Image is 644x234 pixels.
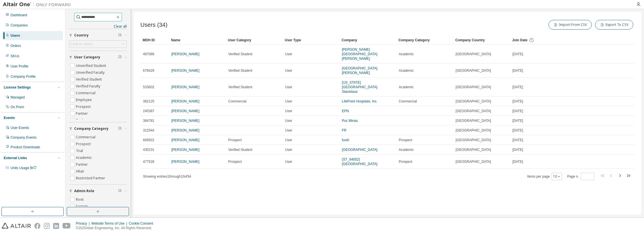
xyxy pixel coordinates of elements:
a: [PERSON_NAME] [171,109,200,113]
label: Partner [76,110,89,117]
span: [GEOGRAPHIC_DATA] [456,109,491,113]
span: User [285,85,292,89]
div: Managed [11,95,25,100]
span: [DATE] [512,118,523,123]
a: [PERSON_NAME] [171,148,200,152]
div: Companies [11,23,28,28]
label: Altair [76,168,86,175]
span: 678429 [143,68,154,73]
a: [GEOGRAPHIC_DATA][PERSON_NAME] [342,66,377,75]
div: Orders [11,44,21,48]
a: [PERSON_NAME] [171,128,200,132]
span: [GEOGRAPHIC_DATA] [456,99,491,104]
span: [GEOGRAPHIC_DATA] [456,128,491,133]
div: On Prem [11,105,24,109]
span: Prospect [228,138,242,142]
span: Clear filter [118,189,122,193]
label: Restricted Partner [76,175,106,182]
div: Company Events [11,135,36,140]
span: 533602 [143,85,154,89]
button: Country [69,29,127,42]
a: [PERSON_NAME] [171,119,200,123]
div: License Settings [4,85,31,90]
img: altair_logo.svg [2,223,31,229]
span: [DATE] [512,159,523,164]
span: 669922 [143,138,154,142]
a: [US_STATE][GEOGRAPHIC_DATA] Stanislaus [342,81,377,94]
label: Root [76,196,85,203]
span: Showing entries 1 through 10 of 34 [143,175,191,178]
a: [GEOGRAPHIC_DATA] [342,148,377,152]
span: [GEOGRAPHIC_DATA] [456,68,491,73]
div: Company Category [398,36,451,45]
div: Cookie Consent [129,221,156,226]
span: [GEOGRAPHIC_DATA] [456,85,491,89]
button: User Category [69,51,127,63]
span: Academic [399,147,414,152]
span: Units Usage BI [11,166,37,170]
div: Product Downloads [11,145,40,149]
a: [PERSON_NAME][GEOGRAPHIC_DATA][PERSON_NAME] [342,48,377,61]
span: [GEOGRAPHIC_DATA] [456,138,491,142]
span: Join Date [512,38,527,42]
span: [DATE] [512,138,523,142]
span: Company Category [74,126,109,131]
label: Verified Faculty [76,83,101,90]
img: instagram.svg [44,223,50,229]
button: Export To CSV [595,20,633,30]
a: FR [342,128,346,132]
button: Import From CSV [549,20,592,30]
img: youtube.svg [63,223,71,229]
span: [GEOGRAPHIC_DATA] [456,52,491,56]
div: Company Country [455,36,508,45]
span: [DATE] [512,68,523,73]
div: User Profile [11,64,28,69]
a: [PERSON_NAME] [171,99,200,103]
span: Academic [399,52,414,56]
span: Verified Student [228,52,252,56]
img: facebook.svg [34,223,40,229]
label: Verified Student [76,76,103,83]
span: 312544 [143,128,154,133]
label: System [76,203,89,210]
label: Commercial [76,134,97,141]
label: Employee [76,97,93,103]
img: Altair One [3,2,74,7]
div: Website Terms of Use [91,221,129,226]
span: [DATE] [512,52,523,56]
span: Admin Role [74,189,94,193]
div: Events [4,116,15,120]
a: [PERSON_NAME] [171,138,200,142]
span: [DATE] [512,147,523,152]
span: 477528 [143,159,154,164]
span: Academic [399,85,414,89]
span: Commercial [399,99,417,104]
div: SKUs [11,54,19,58]
div: User Type [285,36,337,45]
span: User [285,128,292,133]
div: Company [342,36,394,45]
img: linkedin.svg [53,223,59,229]
label: Unverified Faculty [76,69,106,76]
span: [DATE] [512,109,523,113]
span: Prospect [399,159,412,164]
a: EPN [342,109,349,113]
a: Clear all [69,24,127,29]
span: [DATE] [512,128,523,133]
span: 435231 [143,147,154,152]
span: Commercial [228,99,246,104]
span: Verified Student [228,85,252,89]
a: LifePoint Hospitals, Inc. [342,99,377,103]
a: [PERSON_NAME] [171,160,200,164]
span: User [285,68,292,73]
div: Click to select [70,42,93,46]
span: [GEOGRAPHIC_DATA] [456,118,491,123]
span: User [285,159,292,164]
span: Academic [399,68,414,73]
span: User [285,138,292,142]
a: Puc Minas [342,119,358,123]
span: 487086 [143,52,154,56]
a: {ST_84052} [GEOGRAPHIC_DATA] [342,157,377,166]
span: Users (34) [140,22,167,28]
label: Trial [76,147,84,154]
